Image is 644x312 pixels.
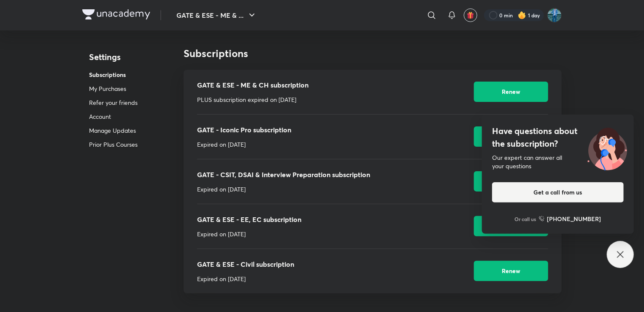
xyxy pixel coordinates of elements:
[197,259,294,269] p: GATE & ESE - Civil subscription
[197,125,291,135] p: GATE - Iconic Pro subscription
[474,171,548,192] button: Renew
[492,153,624,170] div: Our expert can answer all your questions
[539,214,601,223] a: [PHONE_NUMBER]
[171,7,262,24] button: GATE & ESE - ME & ...
[82,9,150,22] a: Company Logo
[89,84,138,93] p: My Purchases
[464,8,477,22] button: avatar
[197,140,291,149] p: Expired on [DATE]
[197,170,370,180] p: GATE - CSIT, DSAI & Interview Preparation subscription
[474,261,548,281] button: Renew
[197,274,294,283] p: Expired on [DATE]
[89,112,138,121] p: Account
[474,216,548,236] button: Renew
[581,125,634,170] img: ttu_illustration_new.svg
[184,47,562,60] h3: Subscriptions
[82,9,150,19] img: Company Logo
[197,80,308,90] p: GATE & ESE - ME & CH subscription
[89,140,138,149] p: Prior Plus Courses
[492,182,624,203] button: Get a call from us
[515,215,536,223] p: Or call us
[547,8,562,22] img: Hqsan javed
[492,125,624,150] h4: Have questions about the subscription?
[518,11,526,19] img: streak
[89,126,138,135] p: Manage Updates
[474,82,548,102] button: Renew
[197,185,370,194] p: Expired on [DATE]
[197,214,301,224] p: GATE & ESE - EE, EC subscription
[197,95,308,104] p: PLUS subscription expired on [DATE]
[467,11,474,19] img: avatar
[89,98,138,107] p: Refer your friends
[89,51,138,63] h4: Settings
[197,230,301,238] p: Expired on [DATE]
[474,126,548,147] button: Renew
[89,70,138,79] p: Subscriptions
[547,214,601,223] h6: [PHONE_NUMBER]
